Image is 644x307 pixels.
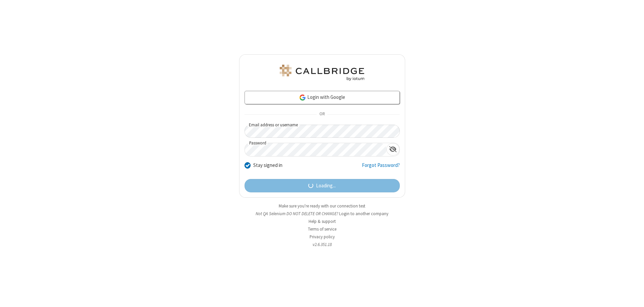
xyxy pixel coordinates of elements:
iframe: Chat [627,290,639,302]
a: Forgot Password? [362,162,400,174]
img: google-icon.png [299,94,306,101]
span: OR [317,110,327,119]
li: v2.6.351.18 [239,241,405,248]
label: Stay signed in [253,162,282,169]
input: Email address or username [245,125,400,138]
button: Login to another company [339,210,388,217]
a: Make sure you're ready with our connection test [279,203,365,209]
a: Privacy policy [310,234,335,240]
li: Not QA Selenium DO NOT DELETE OR CHANGE? [239,210,405,217]
span: Loading... [316,182,336,190]
div: Show password [386,143,399,156]
img: QA Selenium DO NOT DELETE OR CHANGE [278,65,366,81]
a: Help & support [309,219,336,224]
a: Login with Google [245,91,400,104]
input: Password [245,143,386,156]
button: Loading... [245,179,400,192]
a: Terms of service [308,226,336,232]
